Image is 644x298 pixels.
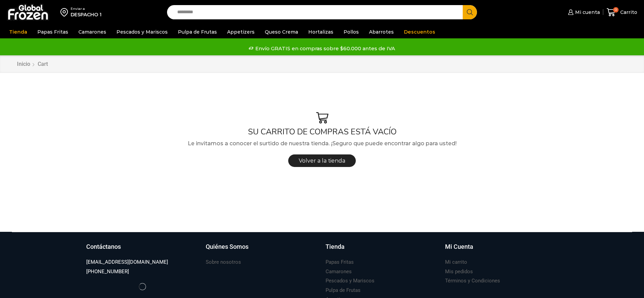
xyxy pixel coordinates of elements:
[113,25,171,38] a: Pescados y Mariscos
[566,5,600,19] a: Mi cuenta
[206,242,249,251] h3: Quiénes Somos
[445,276,500,285] a: Términos y Condiciones
[86,258,168,267] a: [EMAIL_ADDRESS][DOMAIN_NAME]
[326,242,345,251] h3: Tienda
[573,9,600,16] span: Mi cuenta
[463,5,477,19] button: Search button
[326,242,439,258] a: Tienda
[12,139,632,148] p: Le invitamos a conocer el surtido de nuestra tienda. ¡Seguro que puede encontrar algo para usted!
[445,268,473,275] h3: Mis pedidos
[613,7,619,13] span: 0
[6,25,31,38] a: Tienda
[12,127,632,137] h1: SU CARRITO DE COMPRAS ESTÁ VACÍO
[206,259,241,266] h3: Sobre nosotros
[445,259,467,266] h3: Mi carrito
[206,258,241,267] a: Sobre nosotros
[619,9,637,16] span: Carrito
[326,277,374,284] h3: Pescados y Mariscos
[86,242,121,251] h3: Contáctanos
[38,61,48,67] span: Cart
[445,267,473,276] a: Mis pedidos
[366,25,397,38] a: Abarrotes
[305,25,337,38] a: Hortalizas
[86,259,168,266] h3: [EMAIL_ADDRESS][DOMAIN_NAME]
[60,6,71,18] img: address-field-icon.svg
[206,242,319,258] a: Quiénes Somos
[326,258,354,267] a: Papas Fritas
[86,267,129,276] a: [PHONE_NUMBER]
[340,25,362,38] a: Pollos
[326,286,361,295] a: Pulpa de Frutas
[86,268,129,275] h3: [PHONE_NUMBER]
[445,242,558,258] a: Mi Cuenta
[401,25,439,38] a: Descuentos
[299,157,345,164] span: Volver a la tienda
[326,276,374,285] a: Pescados y Mariscos
[224,25,258,38] a: Appetizers
[607,4,637,20] a: 0 Carrito
[34,25,72,38] a: Papas Fritas
[445,242,473,251] h3: Mi Cuenta
[326,287,361,294] h3: Pulpa de Frutas
[445,258,467,267] a: Mi carrito
[71,6,102,11] div: Enviar a
[326,268,352,275] h3: Camarones
[17,60,31,68] a: Inicio
[86,242,199,258] a: Contáctanos
[326,267,352,276] a: Camarones
[326,259,354,266] h3: Papas Fritas
[75,25,110,38] a: Camarones
[174,25,220,38] a: Pulpa de Frutas
[261,25,301,38] a: Queso Crema
[445,277,500,284] h3: Términos y Condiciones
[288,154,356,167] a: Volver a la tienda
[71,11,102,18] div: DESPACHO 1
